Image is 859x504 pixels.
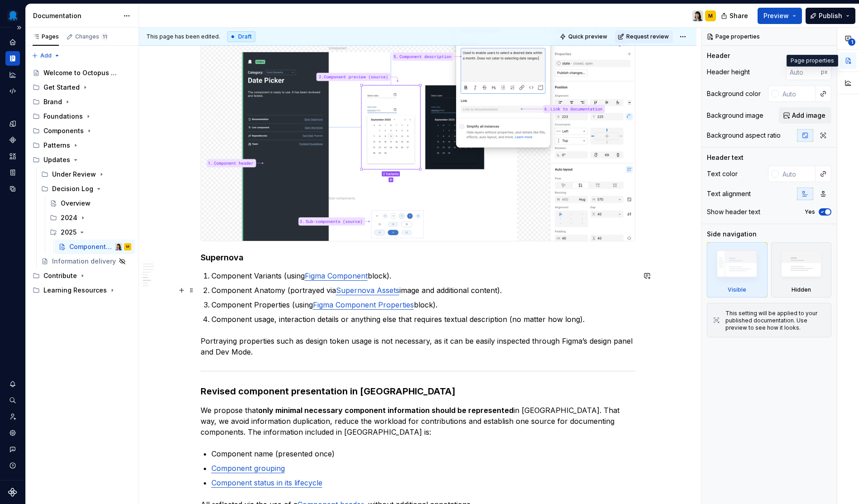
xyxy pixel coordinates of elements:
[779,166,816,182] input: Auto
[707,153,744,162] div: Header text
[707,67,750,77] div: Header height
[29,80,135,95] div: Get Started
[5,165,20,180] a: Storybook stories
[819,11,842,20] span: Publish
[729,11,748,20] span: Share
[336,286,399,295] a: Supernova Assets
[211,285,635,296] p: Component Anatomy (portrayed via image and additional content).
[43,97,62,106] div: Brand
[626,33,669,40] span: Request review
[792,286,811,293] div: Hidden
[75,33,108,40] div: Changes
[38,167,135,182] div: Under Review
[29,283,135,298] div: Learning Resources
[707,131,781,140] div: Background aspect ratio
[5,133,20,147] a: Components
[5,84,20,98] a: Code automation
[211,464,285,473] a: Component grouping
[5,377,20,391] button: Notifications
[52,170,96,179] div: Under Review
[61,199,91,208] div: Overview
[29,124,135,138] div: Components
[201,336,635,357] p: Portraying properties such as design token usage is not necessary, as it can be easily inspected ...
[201,405,635,437] p: We propose that in [GEOGRAPHIC_DATA]. That way, we avoid information duplication, reduce the work...
[211,270,635,281] p: Component Variants (using block).
[7,10,18,21] img: fcf53608-4560-46b3-9ec6-dbe177120620.png
[707,169,738,178] div: Text color
[69,242,113,251] div: Component documentation in [GEOGRAPHIC_DATA]
[55,240,135,254] a: Component documentation in [GEOGRAPHIC_DATA]Karolina SzczurM
[211,299,635,310] p: Component Properties (using block).
[61,213,77,222] div: 2024
[5,409,20,424] a: Invite team
[33,33,59,40] div: Pages
[5,116,20,131] a: Design tokens
[8,488,17,497] svg: Supernova Logo
[805,208,815,216] label: Yes
[38,254,135,269] a: Information delivery
[5,182,20,196] a: Data sources
[5,67,20,82] a: Analytics
[126,242,129,251] div: M
[201,252,635,263] h4: Supernova
[5,426,20,440] a: Settings
[305,271,368,280] a: Figma Component
[763,11,789,20] span: Preview
[5,149,20,163] div: Assets
[38,182,135,196] div: Decision Log
[201,385,635,398] h3: Revised component presentation in [GEOGRAPHIC_DATA]
[211,478,322,487] a: Component status in its lifecycle
[43,83,80,92] div: Get Started
[5,442,20,456] button: Contact support
[52,184,93,193] div: Decision Log
[43,155,70,164] div: Updates
[211,314,635,325] p: Component usage, interaction details or anything else that requires textual description (no matte...
[61,228,77,237] div: 2025
[115,243,122,250] img: Karolina Szczur
[33,11,119,20] div: Documentation
[46,211,135,225] div: 2024
[779,86,816,102] input: Auto
[792,111,825,120] span: Add image
[13,21,25,34] button: Expand sidebar
[5,393,20,408] div: Search ⌘K
[806,8,855,24] button: Publish
[29,49,63,62] button: Add
[557,30,611,43] button: Quick preview
[313,300,414,309] a: Figma Component Properties
[258,406,513,415] strong: only minimal necessary component information should be represented
[707,242,768,298] div: Visible
[707,89,761,98] div: Background color
[707,51,730,60] div: Header
[728,286,746,293] div: Visible
[211,448,635,459] p: Component name (presented once)
[46,196,135,211] a: Overview
[707,189,751,198] div: Text alignment
[787,55,838,67] div: Page properties
[5,35,20,49] a: Home
[29,153,135,167] div: Updates
[40,52,52,59] span: Add
[29,109,135,124] div: Foundations
[707,207,760,216] div: Show header text
[779,107,831,124] button: Add image
[43,112,83,121] div: Foundations
[5,51,20,66] a: Documentation
[43,126,84,135] div: Components
[771,242,832,298] div: Hidden
[615,30,673,43] button: Request review
[707,230,757,239] div: Side navigation
[43,68,118,77] div: Welcome to Octopus Design System
[716,8,754,24] button: Share
[46,225,135,240] div: 2025
[848,38,855,46] span: 1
